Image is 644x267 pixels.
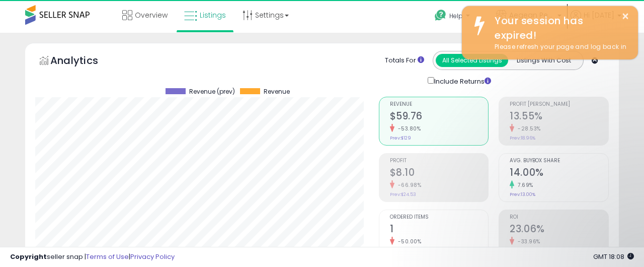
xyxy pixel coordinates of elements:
span: Overview [135,10,168,20]
small: -66.98% [394,181,422,189]
i: Get Help [434,9,447,22]
span: Revenue [264,88,290,95]
span: Revenue (prev) [189,88,235,95]
a: Terms of Use [86,252,129,261]
button: × [621,10,629,23]
h2: 1 [390,223,489,237]
button: Listings With Cost [508,54,580,67]
small: -50.00% [394,238,422,245]
h2: 13.55% [510,110,608,124]
h2: $8.10 [390,167,489,180]
span: Listings [200,10,226,20]
div: Please refresh your page and log back in [487,42,630,52]
div: Include Returns [420,75,503,87]
span: Ordered Items [390,215,489,220]
small: Prev: 18.96% [510,135,535,141]
small: -28.53% [514,125,541,132]
span: Profit [PERSON_NAME] [510,102,608,107]
span: Profit [390,158,489,164]
div: seller snap | | [10,252,175,262]
h2: $59.76 [390,110,489,124]
button: All Selected Listings [436,54,508,67]
small: Prev: $129 [390,135,411,141]
strong: Copyright [10,252,47,261]
a: Help [427,2,487,33]
div: Totals For [385,56,424,65]
h2: 14.00% [510,167,608,180]
small: 7.69% [514,181,533,189]
span: Revenue [390,102,489,107]
div: Your session has expired! [487,14,630,42]
span: Avg. Buybox Share [510,158,608,164]
h5: Analytics [50,53,118,70]
small: Prev: $24.53 [390,191,416,197]
small: -53.80% [394,125,421,132]
a: Privacy Policy [130,252,175,261]
span: Help [449,12,463,20]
